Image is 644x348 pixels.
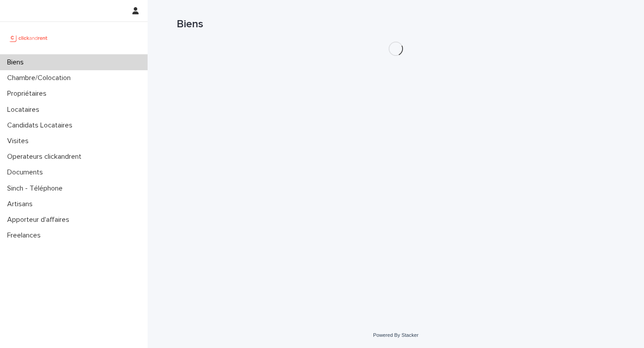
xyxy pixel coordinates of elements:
[4,184,70,193] p: Sinch - Téléphone
[373,332,418,338] a: Powered By Stacker
[4,74,78,82] p: Chambre/Colocation
[4,121,80,130] p: Candidats Locataires
[4,137,36,145] p: Visites
[4,200,40,208] p: Artisans
[4,58,31,67] p: Biens
[7,29,51,47] img: UCB0brd3T0yccxBKYDjQ
[4,216,76,224] p: Apporteur d'affaires
[4,89,54,98] p: Propriétaires
[4,231,48,240] p: Freelances
[4,106,47,114] p: Locataires
[4,168,50,177] p: Documents
[177,18,615,31] h1: Biens
[4,153,89,161] p: Operateurs clickandrent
